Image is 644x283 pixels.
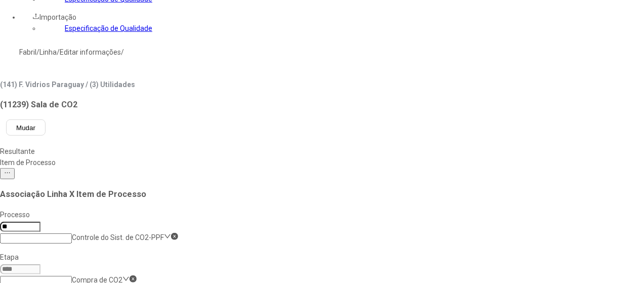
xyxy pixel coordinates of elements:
[60,48,121,56] a: Editar informações
[39,13,76,21] span: Importação
[19,48,36,56] a: Fabril
[72,233,164,241] nz-select-item: Controle do Sist. de CO2-PPF
[36,48,39,56] nz-breadcrumb-separator: /
[121,48,124,56] nz-breadcrumb-separator: /
[16,124,35,132] span: Mudar
[57,48,60,56] nz-breadcrumb-separator: /
[6,119,46,136] button: Mudar
[39,48,57,56] a: Linha
[65,24,152,32] a: Especificação de Qualidade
